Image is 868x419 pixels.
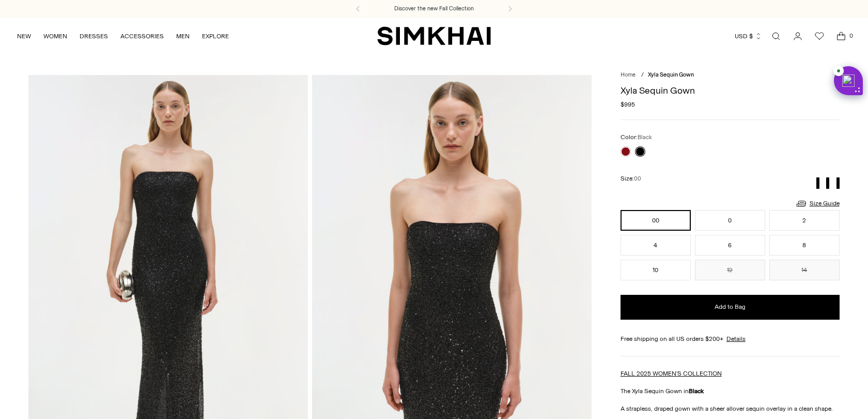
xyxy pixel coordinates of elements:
[634,175,641,182] span: 00
[689,387,704,395] strong: Black
[621,71,636,78] a: Home
[621,235,691,256] button: 4
[795,197,840,210] a: Size Guide
[377,26,491,46] a: SIMKHAI
[638,134,652,141] span: Black
[726,334,746,343] a: Details
[176,25,190,48] a: MEN
[769,210,840,231] button: 2
[43,25,67,48] a: WOMEN
[621,404,840,413] p: A strapless, draped gown with a sheer allover sequin overlay in a clean shape.
[695,235,765,256] button: 6
[846,31,856,40] span: 0
[621,370,722,377] a: FALL 2025 WOMEN'S COLLECTION
[831,26,851,47] a: Open cart modal
[621,86,840,95] h1: Xyla Sequin Gown
[695,210,765,231] button: 0
[621,71,840,80] nav: breadcrumbs
[769,235,840,256] button: 8
[202,25,229,48] a: EXPLORE
[621,386,840,396] p: The Xyla Sequin Gown in
[648,71,694,78] span: Xyla Sequin Gown
[769,260,840,280] button: 14
[621,174,641,184] label: Size:
[787,26,808,47] a: Go to the account page
[735,25,762,48] button: USD $
[621,260,691,280] button: 10
[621,334,840,343] div: Free shipping on all US orders $200+
[766,26,786,47] a: Open search modal
[17,25,31,48] a: NEW
[621,210,691,231] button: 00
[394,5,474,13] a: Discover the new Fall Collection
[621,295,840,320] button: Add to Bag
[641,71,644,80] div: /
[621,132,652,142] label: Color:
[695,260,765,280] button: 12
[715,303,746,311] span: Add to Bag
[809,26,830,47] a: Wishlist
[120,25,164,48] a: ACCESSORIES
[621,100,635,109] span: $995
[80,25,108,48] a: DRESSES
